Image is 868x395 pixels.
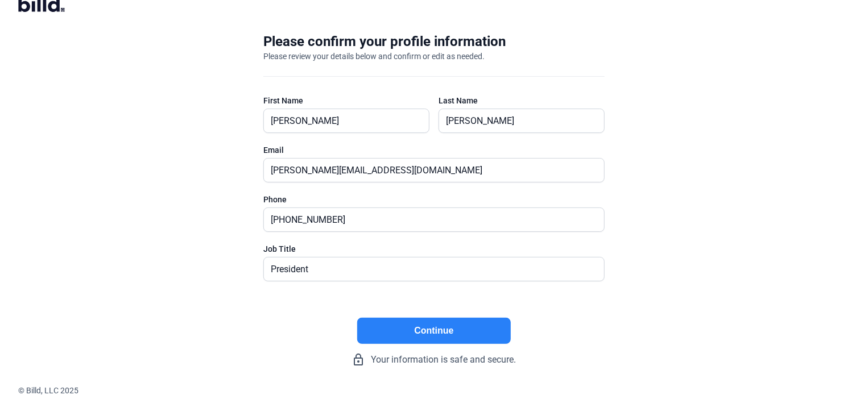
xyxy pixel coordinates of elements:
[263,144,605,156] div: Email
[263,32,506,51] div: Please confirm your profile information
[263,194,605,205] div: Phone
[263,353,605,367] div: Your information is safe and secure.
[352,353,366,367] mat-icon: lock_outline
[439,95,605,106] div: Last Name
[357,318,511,344] button: Continue
[264,208,592,231] input: (XXX) XXX-XXXX
[263,243,605,255] div: Job Title
[263,51,485,62] div: Please review your details below and confirm or edit as needed.
[263,95,429,106] div: First Name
